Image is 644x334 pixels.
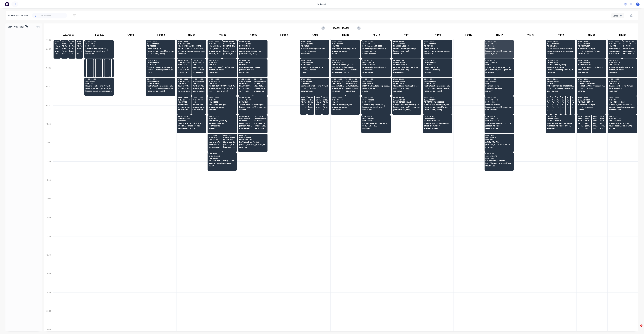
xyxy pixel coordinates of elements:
span: Order # 194267 [239,43,266,45]
span: PO # 355-12284 [362,64,390,66]
span: [STREET_ADDRESS][PERSON_NAME] (STORE) [62,50,67,52]
span: Order # 194002 [85,43,113,45]
span: [PERSON_NAME] Roofing Pty Ltd [209,66,236,68]
span: [STREET_ADDRESS][PERSON_NAME] ([GEOGRAPHIC_DATA]) [178,50,205,52]
span: 06:30 - 07:30 [192,60,205,61]
div: FNM 07 [207,33,238,39]
span: HILLCREST [332,53,359,55]
span: 29 CORYMBIA PL (STORE) [110,69,111,71]
span: 06:30 - 07:30 [609,60,636,61]
span: ARCHERFIELD [62,53,67,55]
div: productivity [315,2,329,6]
div: Vehicle [613,14,621,17]
span: [STREET_ADDRESS][PERSON_NAME] [485,50,512,52]
span: Dowbury Pty Ltd [147,48,174,49]
span: 0 [25,25,28,28]
span: 06:30 - 07:30 [147,60,174,61]
input: Search for orders [38,13,67,18]
span: Order # 194309 [147,62,174,63]
span: PO # 16 [PERSON_NAME] [547,64,574,66]
span: Order # 194331 [362,62,390,63]
div: FNM 19 [546,33,576,39]
div: FNM 17 [484,33,515,39]
span: Order # 194375 [209,43,221,45]
span: Order # 194438 [547,43,574,45]
span: Specialty Roofing Pty Ltd [301,66,328,68]
span: [STREET_ADDRESS] [393,50,420,52]
span: Order # 194445 [301,43,328,45]
span: [STREET_ADDRESS] [424,69,451,71]
span: Dowbury Pty Ltd [239,48,266,49]
span: 06:30 [85,60,86,61]
span: [STREET_ADDRESS][PERSON_NAME] (STORE) [55,50,60,52]
span: PO # 0515 b [147,64,174,66]
span: 06:30 - 07:30 [578,60,605,61]
span: L & S [PERSON_NAME] Plumbing & Drainage (Samwood Industries Pty Ltd) [223,48,236,49]
span: PO # DQ572147 [578,45,605,47]
span: 29 CORYMBIA PL (STORE) [99,69,99,71]
span: 06:30 - 07:30 [547,60,574,61]
span: GCMR Project Services Pty Ltd [547,48,574,49]
span: 06:30 [99,60,99,61]
span: 06:30 - 07:30 [424,60,451,61]
span: PO # Coomera 315-2550 [362,45,390,47]
span: STAPYLTON [424,53,451,55]
span: 06:30 - 07:30 [301,60,328,61]
span: PO # EASTS LEAGUES [178,64,190,66]
div: FNM 15 [423,33,453,39]
div: ACA Truck [53,33,84,39]
span: [STREET_ADDRESS] [393,69,420,71]
span: 05:30 - 06:30 [578,41,605,43]
span: 29 CORYMBIA PL (STORE) [85,69,86,71]
span: IRT Roofing [485,48,512,49]
span: Order # 194460 [485,43,512,45]
span: MOLENDINAR STORAGE 2A INDUSTRIAL AV [609,50,621,52]
span: 298-[STREET_ADDRESS][PERSON_NAME] (VISY) [424,50,451,52]
span: PO # 77045 [85,45,113,47]
span: Order # 194405 [362,43,390,45]
span: Order # 194453 [332,62,359,63]
span: Archerfield [301,53,328,55]
span: [STREET_ADDRESS][PERSON_NAME] [147,69,174,71]
span: [STREET_ADDRESS] (STORE) [578,50,605,52]
span: PO # 93650 B [239,45,266,47]
span: 05:30 - 06:30 [623,41,636,43]
span: Specialty Roofing Pty Ltd [332,66,359,68]
span: Carindale [178,53,205,55]
span: Order # 194441 [424,62,451,63]
div: FNM 14 [392,33,422,39]
span: PO # 20924 [85,64,86,66]
span: [STREET_ADDRESS] [209,69,236,71]
span: 1 [640,324,642,327]
div: FNM 02 [115,33,145,39]
span: [PERSON_NAME] Roofing Pty Ltd [147,66,174,68]
span: Order # 194364 [578,43,605,45]
span: Apex Building Products (QLD) Pty Ltd [85,48,113,49]
span: [GEOGRAPHIC_DATA] [239,53,266,55]
span: WYNNUM [547,53,574,55]
span: Order # 194416 [485,62,512,63]
span: Aberhart Roofing - MGJT Roofing Pty Ltd [393,66,420,68]
div: 06:00 [44,48,53,66]
span: Apollo Home Improvement (QLD) Pty Ltd [110,66,111,68]
div: FNM 10 [299,33,330,39]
